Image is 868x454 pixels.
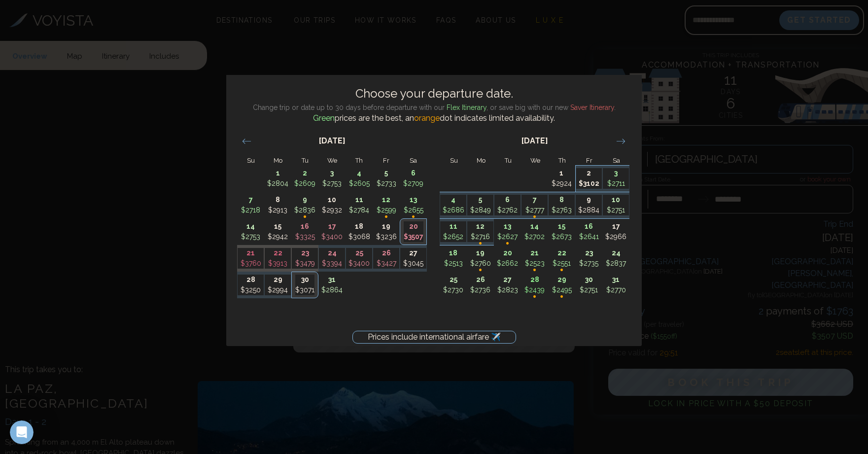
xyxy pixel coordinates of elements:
[467,258,493,269] p: $2760
[521,206,548,228] p: •
[400,206,426,228] p: •
[521,205,548,215] p: $2777
[576,178,602,189] p: $3102
[292,168,318,178] p: 2
[549,285,575,308] p: •
[319,168,345,178] p: 3
[467,221,493,232] p: 12
[440,218,467,245] td: Choose Sunday, January 11, 2026 as your check-out date. It’s available.
[549,285,575,295] p: $2495
[558,157,566,164] small: Th
[440,192,467,218] td: Choose Sunday, January 4, 2026 as your check-out date. It’s available.
[549,168,575,178] p: 1
[576,195,602,205] p: 9
[226,85,642,103] h2: Choose your departure date.
[237,192,264,218] td: Choose Sunday, December 7, 2025 as your check-out date. It’s available.
[400,205,426,215] p: $2655
[400,218,427,245] td: Selected as start date. Saturday, December 20, 2025
[549,258,575,269] p: $2551
[400,248,426,258] p: 27
[346,168,372,178] p: 4
[238,275,264,285] p: 28
[440,248,466,258] p: 18
[319,248,345,258] p: 24
[575,272,602,298] td: Choose Friday, January 30, 2026 as your check-out date. It’s available.
[265,275,291,285] p: 29
[575,218,602,245] td: Choose Friday, January 16, 2026 as your check-out date. It’s available.
[400,245,427,272] td: Selected. Saturday, December 27, 2025
[237,218,264,245] td: Choose Sunday, December 14, 2025 as your check-out date. It’s available.
[373,258,399,269] p: $3427
[319,195,345,205] p: 10
[292,258,318,269] p: $3479
[494,195,521,205] p: 6
[477,157,486,164] small: Mo
[400,168,426,178] p: 6
[319,221,345,232] p: 17
[264,272,291,298] td: Selected. Monday, December 29, 2025
[346,221,372,232] p: 18
[494,205,521,215] p: $2762
[570,104,614,111] span: Saver Itinerary
[603,275,629,285] p: 31
[318,245,346,272] td: Selected. Wednesday, December 24, 2025
[494,192,521,218] td: Choose Tuesday, January 6, 2026 as your check-out date. It’s available.
[265,195,291,205] p: 8
[494,232,521,254] p: •
[521,248,548,258] p: 21
[237,272,264,298] td: Selected. Sunday, December 28, 2025
[521,195,548,205] p: 7
[319,275,345,285] p: 31
[265,248,291,258] p: 22
[549,248,575,258] p: 22
[521,259,548,281] p: •
[291,192,318,218] td: Choose Tuesday, December 9, 2025 as your check-out date. It’s available.
[603,232,629,242] p: $2966
[373,192,400,218] td: Choose Friday, December 12, 2025 as your check-out date. It’s available.
[234,103,634,112] p: Change trip or date up to 30 days before departure with our , or save big with our new .
[327,157,337,164] small: We
[440,275,466,285] p: 25
[291,165,318,192] td: Choose Tuesday, December 2, 2025 as your check-out date. It’s available.
[521,285,548,308] p: •
[346,192,373,218] td: Choose Thursday, December 11, 2025 as your check-out date. It’s available.
[238,232,264,242] p: $2753
[450,157,458,164] small: Su
[494,258,521,269] p: $2662
[346,218,373,245] td: Choose Thursday, December 18, 2025 as your check-out date. It’s available.
[602,165,629,192] td: Choose Saturday, January 3, 2026 as your check-out date. It’s available.
[264,192,291,218] td: Choose Monday, December 8, 2025 as your check-out date. It’s available.
[291,218,318,245] td: Choose Tuesday, December 16, 2025 as your check-out date. It’s available.
[467,232,493,254] p: •
[319,285,345,295] p: $2864
[521,285,548,295] p: $2439
[467,218,494,245] td: Choose Monday, January 12, 2026 as your check-out date. It’s available.
[467,192,494,218] td: Choose Monday, January 5, 2026 as your check-out date. It’s available.
[265,232,291,242] p: $2942
[291,245,318,272] td: Selected. Tuesday, December 23, 2025
[265,258,291,269] p: $3913
[467,205,493,215] p: $2849
[521,136,548,145] strong: [DATE]
[292,206,318,228] p: •
[575,165,602,192] td: Choose Friday, January 2, 2026 as your check-out date. It’s available.
[576,285,602,295] p: $2751
[237,245,264,272] td: Selected. Sunday, December 21, 2025
[313,113,335,123] span: Green
[467,259,493,281] p: •
[264,165,291,192] td: Choose Monday, December 1, 2025 as your check-out date. It’s available.
[521,272,548,298] td: Choose Wednesday, January 28, 2026 as your check-out date. It’s available.
[226,124,641,346] div: Calendar
[238,248,264,258] p: 21
[548,272,575,298] td: Choose Thursday, January 29, 2026 as your check-out date. It’s available.
[319,136,346,145] strong: [DATE]
[319,232,345,242] p: $3400
[611,133,630,149] div: Move forward to switch to the next month.
[576,205,602,215] p: $2884
[613,157,620,164] small: Sa
[603,178,629,189] p: $2711
[346,165,373,192] td: Choose Thursday, December 4, 2025 as your check-out date. It’s available.
[10,420,34,444] iframe: Intercom live chat
[292,205,318,215] p: $2836
[319,205,345,215] p: $2932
